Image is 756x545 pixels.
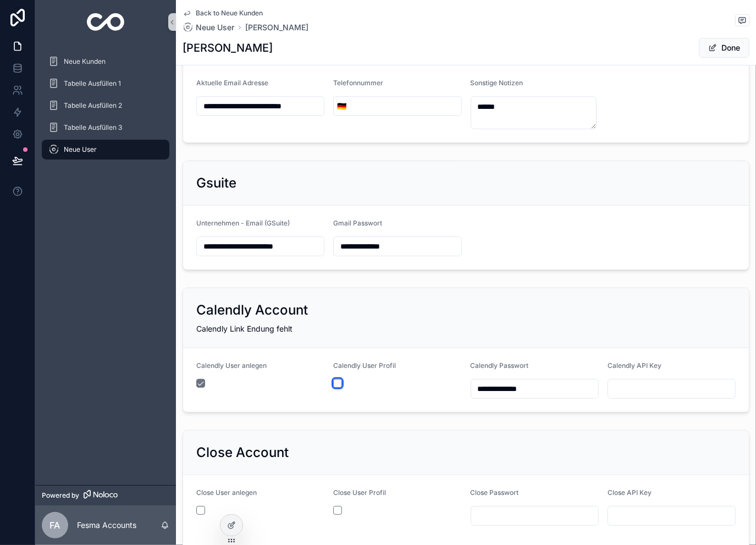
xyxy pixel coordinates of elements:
[64,79,121,88] span: Tabelle Ausfüllen 1
[245,22,308,33] a: [PERSON_NAME]
[196,219,290,227] span: Unternehmen - Email (GSuite)
[183,40,273,56] h1: [PERSON_NAME]
[608,488,652,497] span: Close API Key
[196,174,236,192] h2: Gsuite
[42,52,169,71] a: Neue Kunden
[196,488,257,497] span: Close User anlegen
[608,361,661,370] span: Calendly API Key
[334,96,350,116] button: Select Button
[77,520,136,531] p: Fesma Accounts
[196,324,293,333] span: Calendly Link Endung fehlt
[64,101,122,110] span: Tabelle Ausfüllen 2
[64,123,122,132] span: Tabelle Ausfüllen 3
[64,57,106,66] span: Neue Kunden
[35,485,176,505] a: Powered by
[196,9,263,18] span: Back to Neue Kunden
[35,44,176,174] div: scrollable content
[337,101,346,112] span: 🇩🇪
[42,118,169,137] a: Tabelle Ausfüllen 3
[333,361,396,370] span: Calendly User Profil
[87,13,125,31] img: App logo
[64,145,97,154] span: Neue User
[196,444,289,461] h2: Close Account
[471,361,529,370] span: Calendly Passwort
[471,79,523,87] span: Sonstige Notizen
[42,140,169,159] a: Neue User
[196,301,308,319] h2: Calendly Account
[42,74,169,93] a: Tabelle Ausfüllen 1
[50,519,60,532] span: FA
[471,488,519,497] span: Close Passwort
[333,488,386,497] span: Close User Profil
[183,22,234,33] a: Neue User
[196,79,268,87] span: Aktuelle Email Adresse
[42,96,169,115] a: Tabelle Ausfüllen 2
[42,491,79,500] span: Powered by
[196,361,267,370] span: Calendly User anlegen
[183,9,263,18] a: Back to Neue Kunden
[699,38,749,58] button: Done
[333,219,382,227] span: Gmail Passwort
[333,79,383,87] span: Telefonnummer
[196,22,234,33] span: Neue User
